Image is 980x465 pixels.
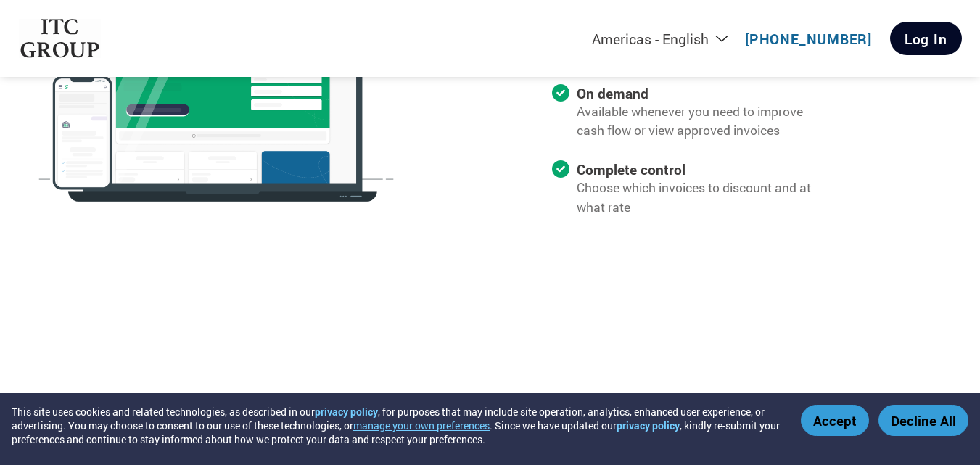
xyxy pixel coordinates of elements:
h4: Complete control [577,160,827,178]
img: ITC Group [19,19,102,59]
a: [PHONE_NUMBER] [745,30,872,48]
img: c2fo [35,7,398,224]
p: Available whenever you need to improve cash flow or view approved invoices [577,102,827,141]
h3: Early payment program success stories [35,371,945,453]
div: This site uses cookies and related technologies, as described in our , for purposes that may incl... [12,405,780,446]
p: Choose which invoices to discount and at what rate [577,178,827,217]
button: manage your own preferences [353,419,490,432]
a: Log In [890,22,962,55]
button: Decline All [878,405,968,436]
a: privacy policy [617,419,680,432]
button: Accept [801,405,869,436]
h4: On demand [577,84,827,102]
a: privacy policy [315,405,378,419]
